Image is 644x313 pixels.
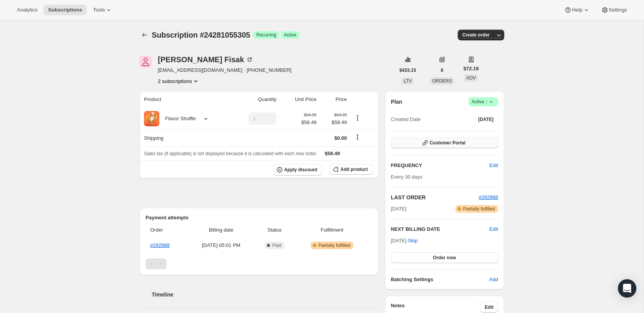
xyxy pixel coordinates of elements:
[279,91,319,108] th: Unit Price
[391,137,498,148] button: Customer Portal
[256,32,276,38] span: Recurring
[150,242,170,248] a: #292988
[463,206,495,212] span: Partially fulfilled
[319,91,349,108] th: Price
[284,167,318,173] span: Apply discount
[478,194,498,200] a: #292988
[436,65,448,76] button: 6
[146,214,372,222] h2: Payment attempts
[340,166,368,172] span: Add product
[93,7,105,13] span: Tools
[272,242,281,248] span: Paid
[146,258,372,269] nav: Pagination
[391,225,490,233] h2: NEXT BILLING DATE
[441,67,444,73] span: 6
[329,164,372,175] button: Add product
[618,279,636,298] div: Open Intercom Messenger
[432,78,452,84] span: ORDERS
[139,91,229,108] th: Product
[189,242,253,249] span: [DATE] · 05:01 PM
[485,304,493,310] span: Edit
[391,98,402,106] h2: Plan
[144,151,317,156] span: Sales tax (if applicable) is not displayed because it is calculated with each new order.
[399,67,416,73] span: $433.15
[257,226,291,234] span: Status
[321,119,347,126] span: $58.49
[391,276,489,283] h6: Batching Settings
[473,114,498,125] button: [DATE]
[404,78,412,84] span: LTV
[229,91,279,108] th: Quantity
[472,98,495,106] span: Active
[403,235,422,247] button: Skip
[139,129,229,146] th: Shipping
[48,7,82,13] span: Subscriptions
[301,119,317,126] span: $58.49
[391,205,407,213] span: [DATE]
[334,113,347,117] small: $64.99
[480,302,498,313] button: Edit
[152,291,379,298] h2: Timeline
[391,162,490,169] h2: FREQUENCY
[462,32,490,38] span: Create order
[158,66,291,74] span: [EMAIL_ADDRESS][DOMAIN_NAME] · [PHONE_NUMBER]
[490,225,498,233] button: Edit
[159,115,196,123] div: Flavor Shuffle
[296,226,368,234] span: Fulfillment
[478,116,493,123] span: [DATE]
[43,5,87,15] button: Subscriptions
[325,151,340,156] span: $58.49
[596,5,632,15] button: Settings
[572,7,582,13] span: Help
[490,162,498,169] span: Edit
[391,252,498,263] button: Order now
[560,5,594,15] button: Help
[273,164,322,176] button: Apply discount
[284,32,296,38] span: Active
[139,30,150,40] button: Subscriptions
[12,5,42,15] button: Analytics
[391,116,421,123] span: Created Date
[391,238,418,243] span: [DATE] ·
[139,56,152,68] span: Juanita Fisak
[486,99,487,105] span: |
[158,56,253,63] div: [PERSON_NAME] Fisak
[395,65,421,76] button: $433.15
[489,276,498,283] span: Add
[391,194,479,201] h2: LAST ORDER
[458,30,494,40] button: Create order
[478,194,498,201] button: #292988
[485,273,503,286] button: Add
[351,114,364,122] button: Product actions
[464,65,479,73] span: $72.19
[17,7,37,13] span: Analytics
[609,7,627,13] span: Settings
[334,135,347,141] span: $0.00
[304,113,316,117] small: $64.99
[408,237,417,245] span: Skip
[391,302,480,313] h3: Notes
[158,77,200,85] button: Product actions
[146,222,187,238] th: Order
[391,174,422,180] span: Every 30 days
[351,133,364,141] button: Shipping actions
[152,31,250,39] span: Subscription #24281055305
[189,226,253,234] span: Billing date
[430,140,465,146] span: Customer Portal
[144,111,159,126] img: product img
[485,159,503,172] button: Edit
[318,242,350,248] span: Partially fulfilled
[433,255,456,261] span: Order now
[88,5,117,15] button: Tools
[466,75,476,81] span: AOV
